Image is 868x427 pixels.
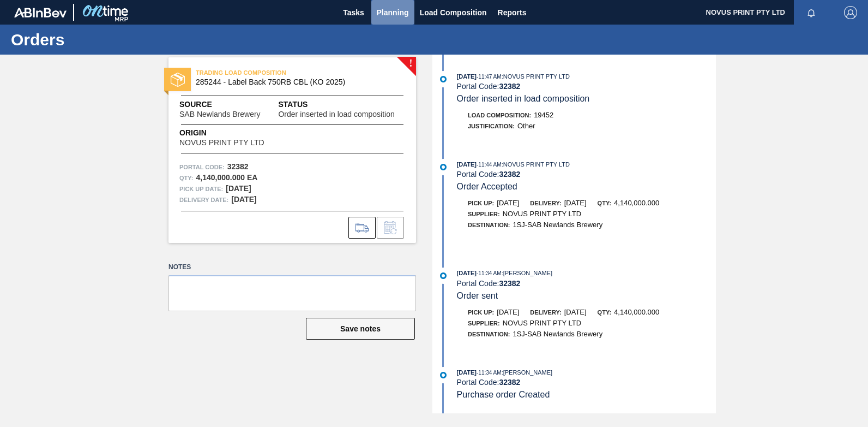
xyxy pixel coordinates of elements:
[179,194,228,205] span: Delivery Date:
[614,308,659,316] span: 4,140,000.000
[564,199,587,207] span: [DATE]
[457,291,498,300] span: Order sent
[440,372,447,378] img: atual
[497,199,519,207] span: [DATE]
[196,78,394,86] span: 285244 - Label Back 750RB CBL (KO 2025)
[196,173,257,182] strong: 4,140,000.000 EA
[11,33,204,46] h1: Orders
[226,184,251,193] strong: [DATE]
[503,210,581,218] span: NOVUS PRINT PTY LTD
[502,270,553,276] span: : [PERSON_NAME]
[179,99,278,110] span: Source
[468,200,494,206] span: Pick up:
[420,6,487,19] span: Load Composition
[231,195,256,204] strong: [DATE]
[457,390,550,399] span: Purchase order Created
[468,112,531,118] span: Load Composition :
[457,161,477,168] span: [DATE]
[342,6,366,19] span: Tasks
[179,162,225,173] span: Portal Code:
[503,319,581,327] span: NOVUS PRINT PTY LTD
[513,330,602,338] span: 1SJ-SAB Newlands Brewery
[598,309,611,316] span: Qty:
[457,369,477,376] span: [DATE]
[457,82,716,91] div: Portal Code:
[499,170,520,179] strong: 32382
[179,139,264,147] span: NOVUS PRINT PTY LTD
[844,6,857,19] img: Logout
[168,259,416,275] label: Notes
[468,211,500,217] span: Supplier:
[499,279,520,288] strong: 32382
[468,309,494,316] span: Pick up:
[598,200,611,206] span: Qty:
[457,170,716,179] div: Portal Code:
[497,308,519,316] span: [DATE]
[468,331,510,337] span: Destination:
[278,99,405,110] span: Status
[468,320,500,327] span: Supplier:
[477,270,502,276] span: - 11:34 AM
[530,309,561,316] span: Delivery:
[498,6,527,19] span: Reports
[502,369,553,376] span: : [PERSON_NAME]
[534,111,553,119] span: 19452
[179,173,193,183] span: Qty :
[794,5,829,20] button: Notifications
[477,370,502,376] span: - 11:34 AM
[530,200,561,206] span: Delivery:
[457,270,477,276] span: [DATE]
[564,308,587,316] span: [DATE]
[499,82,520,91] strong: 32382
[499,378,520,387] strong: 32382
[477,74,502,80] span: - 11:47 AM
[457,182,517,191] span: Order Accepted
[306,318,415,340] button: Save notes
[196,67,348,78] span: TRADING LOAD COMPOSITION
[179,183,223,194] span: Pick up Date:
[517,122,535,130] span: Other
[348,217,376,239] div: Go to Load Composition
[502,161,570,168] span: : NOVUS PRINT PTY LTD
[171,73,185,87] img: status
[614,199,659,207] span: 4,140,000.000
[457,279,716,288] div: Portal Code:
[468,222,510,228] span: Destination:
[440,272,447,279] img: atual
[14,8,67,17] img: TNhmsLtSVTkK8tSr43FrP2fwEKptu5GPRR3wAAAABJRU5ErkJggg==
[457,378,716,387] div: Portal Code:
[278,110,394,118] span: Order inserted in load composition
[457,94,590,103] span: Order inserted in load composition
[179,127,291,139] span: Origin
[457,73,477,80] span: [DATE]
[377,6,409,19] span: Planning
[440,76,447,82] img: atual
[477,162,502,168] span: - 11:44 AM
[468,123,515,129] span: Justification:
[513,221,602,229] span: 1SJ-SAB Newlands Brewery
[179,110,261,118] span: SAB Newlands Brewery
[377,217,404,239] div: Inform order change
[440,164,447,170] img: atual
[502,73,570,80] span: : NOVUS PRINT PTY LTD
[227,162,249,171] strong: 32382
